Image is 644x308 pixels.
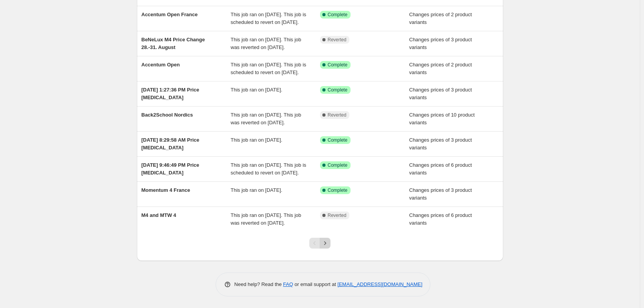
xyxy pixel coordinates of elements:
span: Complete [328,62,347,68]
span: Reverted [328,212,347,218]
span: Accentum Open [142,62,180,68]
span: This job ran on [DATE]. This job is scheduled to revert on [DATE]. [231,62,306,75]
span: Changes prices of 2 product variants [409,62,472,75]
span: Need help? Read the [234,281,283,287]
span: Changes prices of 6 product variants [409,212,472,226]
span: Reverted [328,112,347,118]
span: Changes prices of 10 product variants [409,112,475,125]
span: Changes prices of 3 product variants [409,187,472,201]
span: M4 and MTW 4 [142,212,176,218]
span: This job ran on [DATE]. This job is scheduled to revert on [DATE]. [231,12,306,25]
nav: Pagination [309,238,330,249]
span: Changes prices of 6 product variants [409,162,472,176]
span: Complete [328,137,347,143]
span: Reverted [328,37,347,43]
button: Next [320,238,330,249]
span: This job ran on [DATE]. This job was reverted on [DATE]. [231,37,301,50]
span: This job ran on [DATE]. This job was reverted on [DATE]. [231,212,301,226]
span: Complete [328,87,347,93]
span: This job ran on [DATE]. [231,87,282,93]
span: [DATE] 8:29:58 AM Price [MEDICAL_DATA] [142,137,199,151]
span: This job ran on [DATE]. This job is scheduled to revert on [DATE]. [231,162,306,176]
span: Complete [328,12,347,18]
span: Changes prices of 3 product variants [409,37,472,50]
span: This job ran on [DATE]. This job was reverted on [DATE]. [231,112,301,125]
span: This job ran on [DATE]. [231,137,282,143]
span: Changes prices of 2 product variants [409,12,472,25]
span: BeNeLux M4 Price Change 28.-31. August [142,37,205,50]
span: Complete [328,187,347,193]
span: Complete [328,162,347,168]
span: Back2School Nordics [142,112,193,118]
span: This job ran on [DATE]. [231,187,282,193]
span: Momentum 4 France [142,187,190,193]
span: [DATE] 1:27:36 PM Price [MEDICAL_DATA] [142,87,199,100]
span: [DATE] 9:46:49 PM Price [MEDICAL_DATA] [142,162,199,176]
a: FAQ [283,281,293,287]
a: [EMAIL_ADDRESS][DOMAIN_NAME] [337,281,422,287]
span: Changes prices of 3 product variants [409,87,472,100]
span: Changes prices of 3 product variants [409,137,472,151]
span: Accentum Open France [142,12,198,17]
span: or email support at [293,281,337,287]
